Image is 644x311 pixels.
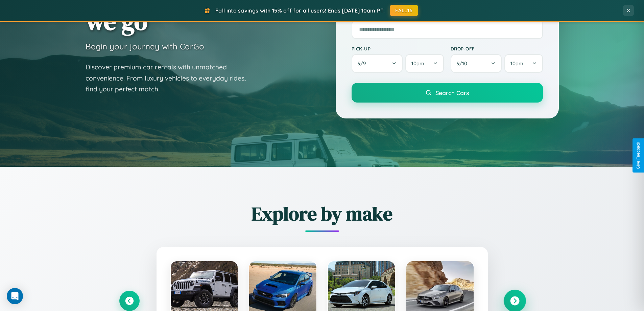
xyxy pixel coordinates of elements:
[86,41,204,51] h3: Begin your journey with CarGo
[86,62,255,95] p: Discover premium car rentals with unmatched convenience. From luxury vehicles to everyday rides, ...
[405,54,444,73] button: 10am
[7,288,23,304] div: Open Intercom Messenger
[352,54,403,73] button: 9/9
[636,142,641,169] div: Give Feedback
[451,54,502,73] button: 9/10
[119,201,525,227] h2: Explore by make
[451,46,543,51] label: Drop-off
[457,60,471,67] span: 9 / 10
[510,60,523,67] span: 10am
[504,54,543,73] button: 10am
[352,46,444,51] label: Pick-up
[352,83,543,103] button: Search Cars
[215,7,385,14] span: Fall into savings with 15% off for all users! Ends [DATE] 10am PT.
[358,60,369,67] span: 9 / 9
[390,5,418,16] button: FALL15
[435,89,469,96] span: Search Cars
[411,60,424,67] span: 10am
